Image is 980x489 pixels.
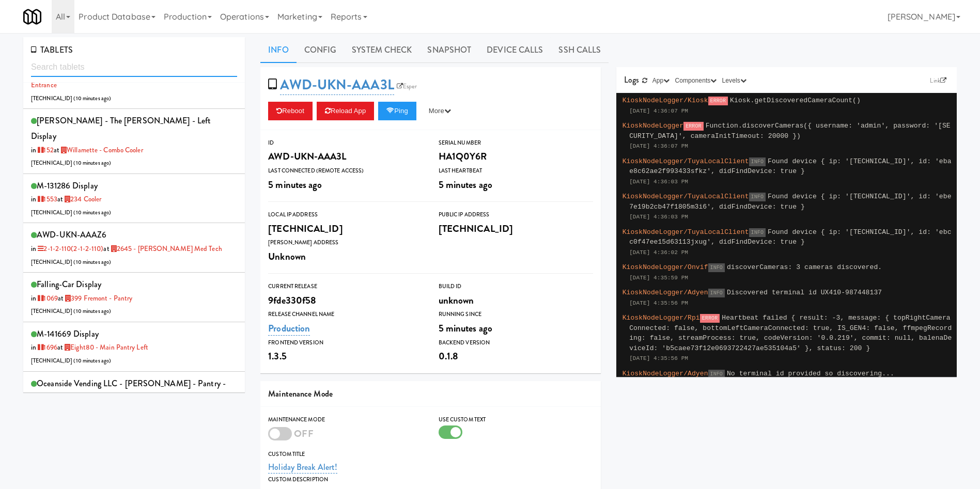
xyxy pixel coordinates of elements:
span: [TECHNICAL_ID] ( ) [31,357,111,365]
img: Micromart [23,8,41,26]
span: KioskNodeLogger/Kiosk [623,97,708,104]
a: 1553 [36,194,57,204]
span: [DATE] 4:36:07 PM [629,108,688,114]
span: in [31,145,54,155]
a: Info [260,37,296,63]
span: ERROR [700,314,720,323]
div: ID [268,138,423,148]
a: 399 Fremont - Pantry [64,293,132,303]
span: in [31,293,58,303]
span: 10 minutes ago [76,258,109,266]
span: [PERSON_NAME] - The [PERSON_NAME] - Left Display [31,115,211,142]
span: TABLETS [31,44,73,56]
li: Oceanside Vending LLC - [PERSON_NAME] - Pantry - Left Displayin 76at [PERSON_NAME] - Pantry - Lef... [23,372,245,436]
span: 10 minutes ago [76,94,109,102]
span: M-141669 Display [37,328,99,340]
div: Serial Number [439,138,593,148]
span: INFO [749,228,766,237]
span: INFO [749,157,766,166]
div: Running Since [439,309,593,320]
span: Kiosk.getDiscoveredCameraCount() [730,97,861,104]
span: Found device { ip: '[TECHNICAL_ID]', id: 'ebcc0f47ee15d63113jxug', didFindDevice: true } [629,228,951,246]
span: [TECHNICAL_ID] ( ) [31,307,111,315]
span: in [31,342,57,352]
span: M-131286 Display [37,180,98,192]
span: 10 minutes ago [76,307,109,315]
a: AWD-UKN-AAA3L [280,75,394,95]
span: INFO [708,263,725,272]
div: AWD-UKN-AAA3L [268,148,423,165]
button: App [650,75,673,86]
span: 10 minutes ago [76,209,109,216]
a: 1069 [36,293,58,303]
li: M-131286 Displayin 1553at 234 Cooler[TECHNICAL_ID] (10 minutes ago) [23,174,245,224]
a: 1696 [36,342,57,352]
a: Link [927,75,949,86]
li: M-141669 Displayin 1696at Eight80 - Main Pantry Left[TECHNICAL_ID] (10 minutes ago) [23,322,245,372]
div: Current Release [268,281,423,292]
a: Eight80 - Main Pantry Left [63,342,148,352]
span: ERROR [683,122,704,131]
span: at [103,244,222,254]
span: [TECHNICAL_ID] ( ) [31,209,111,216]
span: KioskNodeLogger/TuyaLocalClient [623,228,749,236]
button: Reload App [317,102,374,120]
li: AWD-UKN-AAAZ6in 2-1-2-110(2-1-2-110)at 2645 - [PERSON_NAME] Med Tech[TECHNICAL_ID] (10 minutes ago) [23,223,245,273]
div: Last Heartbeat [439,166,593,176]
span: KioskNodeLogger/Onvif [623,263,708,271]
span: in [31,244,103,254]
div: Backend Version [439,338,593,348]
div: unknown [439,292,593,309]
span: Logs [624,74,639,86]
div: [TECHNICAL_ID] [439,220,593,238]
div: 1.3.5 [268,348,423,365]
span: INFO [749,193,766,201]
a: 152 [36,145,54,155]
a: SSH Calls [551,37,609,63]
span: 5 minutes ago [439,321,492,335]
span: at [54,145,143,155]
span: AWD-UKN-AAAZ6 [37,229,106,241]
div: Maintenance Mode [268,415,423,425]
span: KioskNodeLogger/Rpi [623,314,700,322]
span: [DATE] 4:35:56 PM [629,355,688,361]
a: Willamette - Combo Cooler [59,145,143,155]
span: [DATE] 4:35:56 PM [629,300,688,306]
span: [DATE] 4:36:03 PM [629,179,688,185]
span: Maintenance Mode [268,388,333,400]
span: discoverCameras: 3 cameras discovered. [727,263,882,271]
div: Custom Description [268,475,593,485]
div: Unknown [268,248,423,265]
span: Function.discoverCameras({ username: 'admin', password: '[SECURITY_DATA]', cameraInitTimeout: 200... [629,122,951,140]
span: KioskNodeLogger/Adyen [623,289,708,296]
span: Found device { ip: '[TECHNICAL_ID]', id: 'ebae8c62ae2f993433sfkz', didFindDevice: true } [629,157,951,176]
div: Use Custom Text [439,415,593,425]
button: Components [672,75,719,86]
div: HA1Q0Y6R [439,148,593,165]
a: Esper [394,81,420,91]
span: at [58,293,132,303]
span: Heartbeat failed { result: -3, message: { topRightCameraConnected: false, bottomLeftCameraConnect... [629,314,952,352]
div: Frontend Version [268,338,423,348]
span: Found device { ip: '[TECHNICAL_ID]', id: 'ebe7e19b2cb47f1805m3i6', didFindDevice: true } [629,193,951,211]
div: Last Connected (Remote Access) [268,166,423,176]
div: Release Channel Name [268,309,423,320]
a: Device Calls [479,37,551,63]
span: 10 minutes ago [76,159,109,167]
span: [TECHNICAL_ID] ( ) [31,258,111,266]
div: Build Id [439,281,593,292]
button: More [421,102,459,120]
span: INFO [708,370,725,378]
span: ERROR [708,97,728,105]
span: 5 minutes ago [268,178,322,192]
a: 2-1-2-110(2-1-2-110) [36,244,103,254]
div: 9fde330f58 [268,292,423,309]
a: Snapshot [419,37,479,63]
a: 234 Cooler [63,194,101,204]
span: 10 minutes ago [76,357,109,365]
div: Public IP Address [439,210,593,220]
span: [DATE] 4:36:02 PM [629,249,688,256]
span: [DATE] 4:36:07 PM [629,143,688,149]
button: Reboot [268,102,313,120]
span: (2-1-2-110) [71,244,103,254]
